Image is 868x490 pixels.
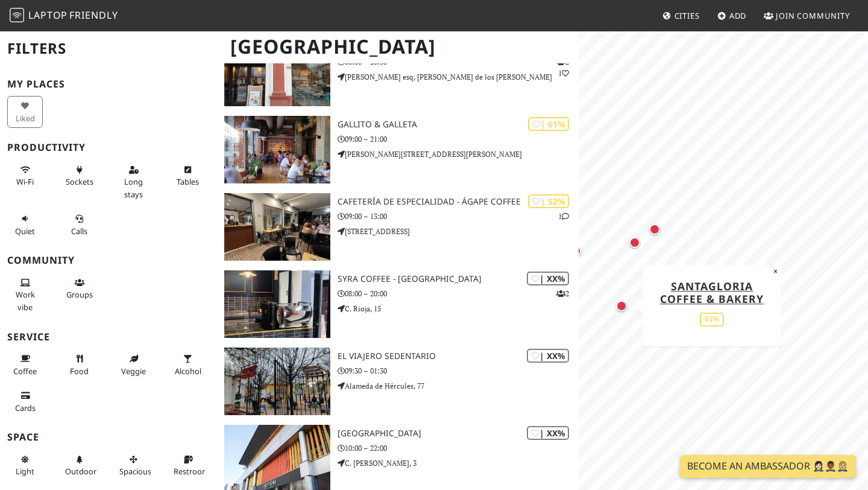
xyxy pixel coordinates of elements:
p: 09:30 – 01:30 [338,365,579,377]
h3: Community [7,255,210,266]
a: Santagloria Coffee & Bakery [660,279,764,306]
button: Sockets [61,160,97,192]
img: LaptopFriendly [10,8,24,22]
a: Become an Ambassador 🤵🏻‍♀️🤵🏾‍♂️🤵🏼‍♀️ [680,455,856,478]
span: Long stays [124,176,143,199]
span: Laptop [28,8,68,22]
h3: Space [7,431,210,443]
p: C. Rioja, 15 [338,303,579,314]
span: Stable Wi-Fi [16,176,34,187]
a: Syra Coffee - Rioja | XX% 2 Syra Coffee - [GEOGRAPHIC_DATA] 08:00 – 20:00 C. Rioja, 15 [217,270,579,338]
span: Outdoor area [65,466,96,477]
button: Spacious [116,450,151,482]
span: Quiet [15,226,35,237]
p: Alameda de Hércules, 77 [338,380,579,392]
button: Outdoor [61,450,97,482]
p: [PERSON_NAME][STREET_ADDRESS][PERSON_NAME] [338,148,579,160]
div: | 52% [528,194,569,208]
h1: [GEOGRAPHIC_DATA] [221,30,576,63]
span: Spacious [119,466,151,477]
span: Veggie [121,366,146,377]
span: Group tables [66,289,93,300]
a: Gallito & Galleta | 61% Gallito & Galleta 09:00 – 21:00 [PERSON_NAME][STREET_ADDRESS][PERSON_NAME] [217,116,579,183]
button: Groups [61,273,97,305]
img: Syra Coffee - Rioja [224,270,330,338]
button: Calls [61,209,97,241]
div: | XX% [527,272,569,285]
a: Add [712,5,752,27]
div: Map marker [627,235,643,250]
span: Alcohol [175,366,201,377]
button: Food [61,349,97,381]
span: Natural light [16,466,34,477]
p: 10:00 – 22:00 [338,442,579,454]
button: Coffee [7,349,43,381]
h3: Cafetería de Especialidad - Ágape Coffee [338,197,579,207]
button: Long stays [116,160,151,204]
img: Gallito & Galleta [224,116,330,183]
div: | XX% [527,349,569,363]
div: | 61% [528,117,569,131]
button: Quiet [7,209,43,241]
h3: [GEOGRAPHIC_DATA] [338,428,579,439]
span: People working [16,289,35,312]
div: Map marker [647,221,662,237]
span: Restroom [174,466,209,477]
button: Light [7,450,43,482]
span: Video/audio calls [71,226,87,237]
span: Coffee [13,366,37,377]
a: Cafetería de Especialidad - Ágape Coffee | 52% 1 Cafetería de Especialidad - Ágape Coffee 09:00 –... [217,193,579,261]
h3: Syra Coffee - [GEOGRAPHIC_DATA] [338,274,579,284]
div: | XX% [527,426,569,440]
span: Power sockets [66,176,93,187]
span: Credit cards [15,402,36,413]
button: Restroom [170,450,206,482]
h3: Gallito & Galleta [338,119,579,130]
a: El Viajero Sedentario | XX% El Viajero Sedentario 09:30 – 01:30 Alameda de Hércules, 77 [217,348,579,415]
button: Work vibe [7,273,43,317]
button: Close popup [770,265,781,278]
button: Wi-Fi [7,160,43,192]
h3: My Places [7,78,210,90]
img: Cafetería de Especialidad - Ágape Coffee [224,193,330,261]
div: 61% [700,313,724,326]
img: El Viajero Sedentario [224,348,330,415]
a: Cities [658,5,705,27]
div: Map marker [614,298,629,314]
p: 09:00 – 13:00 [338,211,579,222]
p: 2 [556,288,569,299]
a: Join Community [759,5,855,27]
span: Work-friendly tables [177,176,199,187]
h3: Productivity [7,142,210,153]
a: LaptopFriendly LaptopFriendly [10,5,118,27]
p: 1 [558,211,569,222]
p: C. [PERSON_NAME], 3 [338,457,579,469]
button: Veggie [116,349,151,381]
h2: Filters [7,30,210,67]
h3: El Viajero Sedentario [338,351,579,361]
p: 09:00 – 21:00 [338,133,579,145]
span: Friendly [69,8,118,22]
button: Cards [7,386,43,418]
span: Add [729,10,747,21]
button: Alcohol [170,349,206,381]
span: Join Community [776,10,850,21]
button: Tables [170,160,206,192]
p: [STREET_ADDRESS] [338,226,579,237]
span: Food [70,366,89,377]
span: Cities [675,10,700,21]
p: 08:00 – 20:00 [338,288,579,299]
h3: Service [7,331,210,343]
